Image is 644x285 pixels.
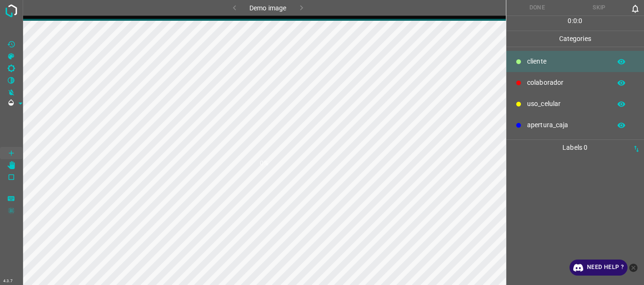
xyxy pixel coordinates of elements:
[570,260,627,276] a: Need Help ?
[627,260,639,276] button: close-help
[568,16,571,26] p: 0
[249,2,286,16] h6: Demo image
[568,16,582,31] div: : :
[573,16,577,26] p: 0
[527,78,606,88] p: colaborador
[260,158,268,168] h1: 0%
[527,57,606,66] p: cliente
[1,277,15,285] div: 4.3.7
[527,99,606,109] p: uso_celular
[509,140,642,155] p: Labels 0
[527,120,606,130] p: apertura_caja
[3,2,20,19] img: logo
[578,16,582,26] p: 0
